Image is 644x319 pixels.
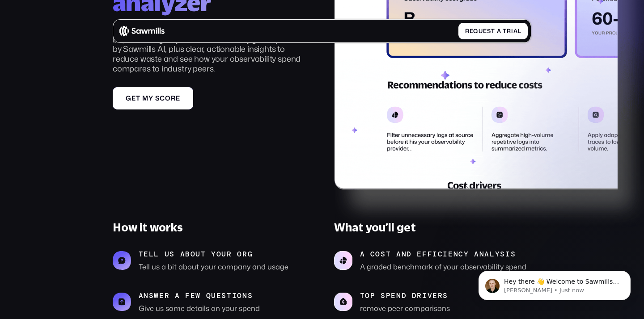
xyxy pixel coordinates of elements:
[142,94,148,102] span: m
[458,23,527,39] a: Requestatrial
[136,94,140,102] span: t
[176,94,180,102] span: e
[360,291,450,300] p: Top Spend Drivers
[113,221,310,234] h3: How it works
[131,94,136,102] span: e
[160,94,165,102] span: c
[473,28,479,34] span: q
[39,34,154,42] p: Message from Winston, sent Just now
[165,94,171,102] span: o
[113,25,309,73] p: Answer a few quick questions about your Datadog bill, and we’ll give you a cost-efficiency grade ...
[479,28,483,34] span: u
[470,28,474,34] span: e
[518,28,521,34] span: l
[126,94,131,102] span: G
[39,26,154,77] span: Hey there 👋 Welcome to Sawmills. The smart telemetry management platform that solves cost, qualit...
[487,28,491,34] span: s
[465,252,644,315] iframe: Intercom notifications message
[360,262,526,271] p: A graded benchmark of your observability spend
[465,28,470,34] span: R
[139,262,288,271] p: Tell us a bit about your company and usage
[171,94,176,102] span: r
[139,250,288,258] p: tell us about your org
[139,291,260,300] p: answer a few questions
[148,94,153,102] span: y
[483,28,487,34] span: e
[503,28,507,34] span: t
[155,94,160,102] span: s
[511,28,513,34] span: i
[497,28,501,34] span: a
[513,28,518,34] span: a
[491,28,495,34] span: t
[360,303,450,313] p: remove peer comparisons
[507,28,511,34] span: r
[139,303,260,313] p: Give us some details on your spend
